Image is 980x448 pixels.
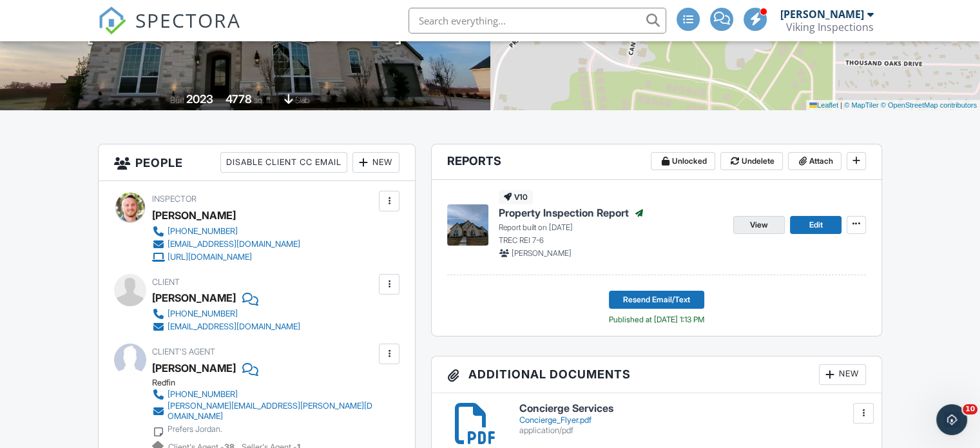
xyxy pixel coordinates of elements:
h6: Concierge Services [519,403,865,414]
div: Disable Client CC Email [220,152,347,173]
span: Inspector [152,194,197,204]
div: application/pdf [519,425,865,436]
span: SPECTORA [135,6,241,34]
a: SPECTORA [98,17,241,44]
div: [URL][DOMAIN_NAME] [168,252,252,262]
span: Built [170,95,184,105]
a: Leaflet [809,101,838,109]
div: 2023 [186,92,213,106]
a: © OpenStreetMap contributors [881,101,977,109]
div: [PERSON_NAME] [152,288,236,307]
div: Viking Inspections [786,21,874,34]
h3: Additional Documents [432,356,881,393]
a: [EMAIL_ADDRESS][DOMAIN_NAME] [152,320,300,333]
a: [PERSON_NAME][EMAIL_ADDRESS][PERSON_NAME][DOMAIN_NAME] [152,401,376,422]
div: [PHONE_NUMBER] [168,309,238,319]
div: New [352,152,399,173]
span: sq. ft. [254,95,272,105]
a: [URL][DOMAIN_NAME] [152,251,300,264]
a: © MapTiler [844,101,879,109]
h3: People [99,144,415,181]
div: Concierge_Flyer.pdf [519,415,865,425]
span: | [840,101,842,109]
div: [PERSON_NAME] [152,206,236,225]
div: [PHONE_NUMBER] [168,226,238,237]
div: [PHONE_NUMBER] [168,389,238,400]
div: [PERSON_NAME][EMAIL_ADDRESS][PERSON_NAME][DOMAIN_NAME] [168,401,376,422]
div: 4778 [226,92,252,106]
span: Client [152,277,180,287]
span: Client's Agent [152,347,215,356]
a: [PHONE_NUMBER] [152,388,376,401]
input: Search everything... [408,8,666,34]
a: Concierge Services Concierge_Flyer.pdf application/pdf [519,403,865,436]
div: [EMAIL_ADDRESS][DOMAIN_NAME] [168,239,300,249]
span: slab [295,95,309,105]
div: New [819,364,866,385]
a: [PHONE_NUMBER] [152,225,300,238]
iframe: Intercom live chat [936,404,967,435]
div: [EMAIL_ADDRESS][DOMAIN_NAME] [168,322,300,332]
span: 10 [963,404,977,414]
a: [PHONE_NUMBER] [152,307,300,320]
a: [PERSON_NAME] [152,358,236,378]
div: [PERSON_NAME] [780,8,864,21]
img: The Best Home Inspection Software - Spectora [98,6,126,35]
a: [EMAIL_ADDRESS][DOMAIN_NAME] [152,238,300,251]
div: Prefers Jordan. [168,424,222,434]
div: Redfin [152,378,386,388]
